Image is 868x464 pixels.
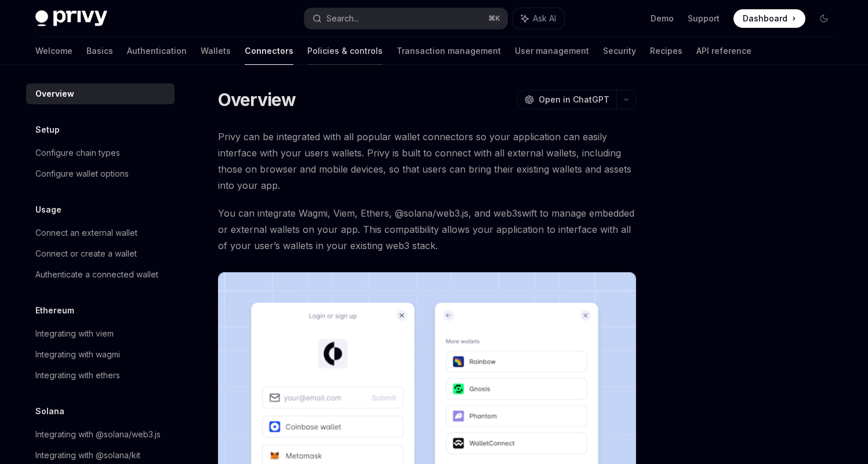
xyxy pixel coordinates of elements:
[513,8,564,29] button: Ask AI
[35,428,161,441] div: Integrating with @solana/web3.js
[35,226,137,240] div: Connect an external wallet
[86,37,113,65] a: Basics
[533,13,556,24] span: Ask AI
[26,323,175,344] a: Integrating with viem
[517,90,616,109] button: Open in ChatGPT
[35,268,158,282] div: Authenticate a connected wallet
[201,37,231,65] a: Wallets
[35,327,114,341] div: Integrating with viem
[26,344,175,365] a: Integrating with wagmi
[26,222,175,243] a: Connect an external wallet
[26,264,175,285] a: Authenticate a connected wallet
[650,37,682,65] a: Recipes
[218,89,296,110] h1: Overview
[26,365,175,386] a: Integrating with ethers
[35,123,60,137] h5: Setup
[35,404,64,418] h5: Solana
[35,203,61,217] h5: Usage
[127,37,187,65] a: Authentication
[35,348,120,361] div: Integrating with wagmi
[35,37,72,65] a: Welcome
[35,87,74,101] div: Overview
[35,448,140,462] div: Integrating with @solana/kit
[743,13,787,24] span: Dashboard
[26,143,175,163] a: Configure chain types
[245,37,293,65] a: Connectors
[26,243,175,264] a: Connect or create a wallet
[307,37,383,65] a: Policies & controls
[26,424,175,445] a: Integrating with @solana/web3.js
[304,8,507,29] button: Search...⌘K
[26,83,175,104] a: Overview
[539,94,609,105] span: Open in ChatGPT
[515,37,589,65] a: User management
[733,9,805,28] a: Dashboard
[35,10,107,27] img: dark logo
[218,129,636,193] span: Privy can be integrated with all popular wallet connectors so your application can easily interfa...
[35,304,74,317] h5: Ethereum
[603,37,636,65] a: Security
[35,146,120,160] div: Configure chain types
[326,12,359,25] div: Search...
[35,167,129,181] div: Configure wallet options
[688,13,720,24] a: Support
[488,14,500,23] span: ⌘ K
[26,163,175,184] a: Configure wallet options
[35,368,120,382] div: Integrating with ethers
[696,37,751,65] a: API reference
[35,247,137,261] div: Connect or create a wallet
[397,37,501,65] a: Transaction management
[815,9,833,28] button: Toggle dark mode
[651,13,674,24] a: Demo
[218,205,636,254] span: You can integrate Wagmi, Viem, Ethers, @solana/web3.js, and web3swift to manage embedded or exter...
